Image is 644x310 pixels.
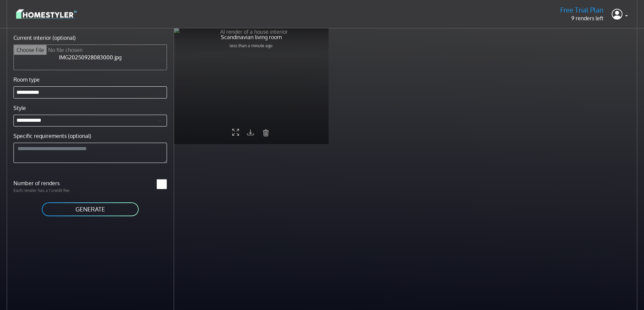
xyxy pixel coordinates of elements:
[221,33,282,41] p: Scandinavian living room
[16,8,77,20] img: logo-3de290ba35641baa71223ecac5eacb59cb85b4c7fdf211dc9aaecaaee71ea2f8.svg
[13,76,40,84] label: Room type
[9,187,90,194] p: Each render has a 1 credit fee
[41,202,139,217] button: GENERATE
[13,34,76,42] label: Current interior (optional)
[13,104,26,112] label: Style
[13,132,91,140] label: Specific requirements (optional)
[221,43,282,49] p: less than a minute ago
[560,6,604,14] h5: Free Trial Plan
[9,179,90,187] label: Number of renders
[560,14,604,22] p: 9 renders left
